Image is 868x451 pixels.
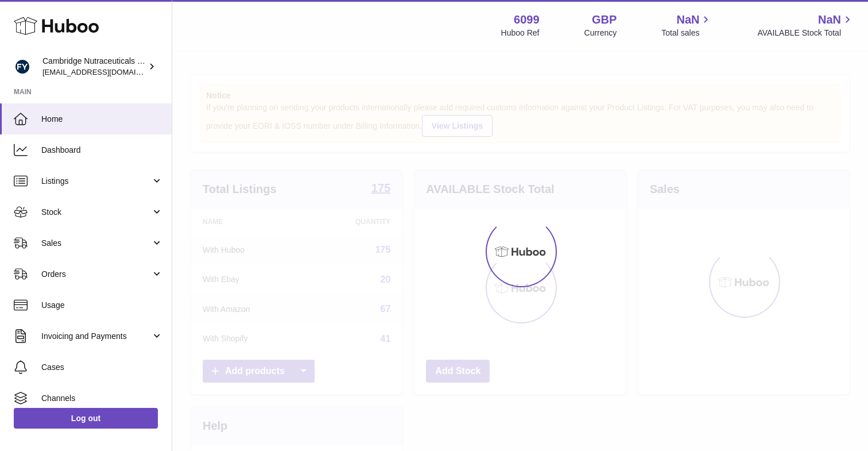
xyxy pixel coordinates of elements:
strong: 6099 [514,12,540,28]
span: Listings [41,176,151,187]
div: Huboo Ref [501,28,540,38]
div: Cambridge Nutraceuticals Ltd [42,56,146,78]
span: NaN [676,12,699,28]
span: Stock [41,207,151,218]
div: Currency [584,28,617,38]
a: NaN AVAILABLE Stock Total [757,12,854,38]
span: Channels [41,393,163,404]
span: Dashboard [41,145,163,156]
span: [EMAIL_ADDRESS][DOMAIN_NAME] [42,67,169,76]
span: Home [41,114,163,125]
span: Usage [41,300,163,311]
span: Total sales [661,28,712,38]
strong: GBP [592,12,617,28]
span: NaN [818,12,841,28]
span: AVAILABLE Stock Total [757,28,854,38]
span: Invoicing and Payments [41,331,151,342]
a: Log out [14,408,158,429]
span: Cases [41,362,163,373]
a: NaN Total sales [661,12,712,38]
span: Sales [41,238,151,249]
span: Orders [41,269,151,280]
img: internalAdmin-6099@internal.huboo.com [14,58,31,75]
